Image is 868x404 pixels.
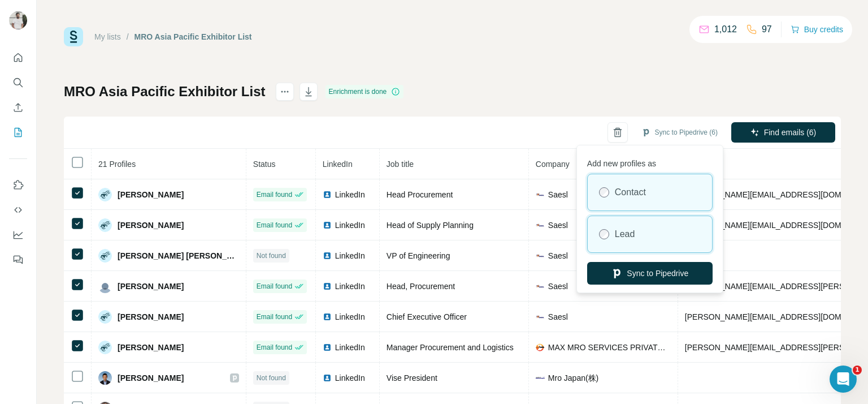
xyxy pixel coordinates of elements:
[323,343,332,352] img: LinkedIn logo
[127,31,129,42] li: /
[853,366,862,375] span: 1
[98,371,112,385] img: Avatar
[335,250,365,261] span: LinkedIn
[98,160,136,169] span: 21 Profiles
[536,282,545,291] img: company-logo
[64,27,83,46] img: Surfe Logo
[323,373,332,382] img: LinkedIn logo
[323,312,332,321] img: LinkedIn logo
[134,31,252,42] div: MRO Asia Pacific Exhibitor List
[615,227,635,241] label: Lead
[257,220,292,230] span: Email found
[9,48,27,68] button: Quick start
[257,342,292,353] span: Email found
[257,251,286,261] span: Not found
[548,342,671,353] span: MAX MRO SERVICES PRIVATE LIMITED
[94,32,121,41] a: My lists
[253,160,276,169] span: Status
[536,190,545,199] img: company-logo
[762,23,772,36] p: 97
[276,83,294,101] button: actions
[323,251,332,260] img: LinkedIn logo
[791,22,843,37] button: Buy credits
[118,311,184,323] span: [PERSON_NAME]
[335,372,365,384] span: LinkedIn
[9,225,27,245] button: Dashboard
[98,280,112,293] img: Avatar
[257,312,292,322] span: Email found
[335,311,365,323] span: LinkedIn
[98,249,112,263] img: Avatar
[536,221,545,230] img: company-logo
[98,341,112,354] img: Avatar
[387,221,474,230] span: Head of Supply Planning
[587,153,713,169] p: Add new profiles as
[387,282,455,291] span: Head, Procurement
[587,262,713,285] button: Sync to Pipedrive
[387,373,437,382] span: Vise President
[325,85,404,98] div: Enrichment is done
[548,311,568,323] span: Saesl
[335,189,365,200] span: LinkedIn
[257,373,286,383] span: Not found
[387,312,467,321] span: Chief Executive Officer
[335,342,365,353] span: LinkedIn
[548,220,568,231] span: Saesl
[536,373,545,382] img: company-logo
[118,220,184,231] span: [PERSON_NAME]
[98,218,112,232] img: Avatar
[9,11,27,29] img: Avatar
[98,188,112,201] img: Avatar
[536,160,570,169] span: Company
[118,342,184,353] span: [PERSON_NAME]
[323,160,353,169] span: LinkedIn
[536,312,545,321] img: company-logo
[548,250,568,261] span: Saesl
[714,23,737,36] p: 1,012
[548,372,598,384] span: Mro Japan(株)
[98,310,112,324] img: Avatar
[335,220,365,231] span: LinkedIn
[387,160,414,169] span: Job title
[323,221,332,230] img: LinkedIn logo
[257,190,292,200] span: Email found
[615,186,646,199] label: Contact
[257,281,292,291] span: Email found
[387,343,514,352] span: Manager Procurement and Logistics
[9,200,27,220] button: Use Surfe API
[9,72,27,93] button: Search
[387,251,450,260] span: VP of Engineering
[548,189,568,200] span: Saesl
[118,189,184,200] span: [PERSON_NAME]
[764,127,817,138] span: Find emails (6)
[118,250,239,261] span: [PERSON_NAME] [PERSON_NAME]
[548,281,568,292] span: Saesl
[335,281,365,292] span: LinkedIn
[9,250,27,270] button: Feedback
[9,175,27,195] button: Use Surfe on LinkedIn
[64,83,266,101] h1: MRO Asia Pacific Exhibitor List
[633,124,726,141] button: Sync to Pipedrive (6)
[387,190,453,199] span: Head Procurement
[536,343,545,352] img: company-logo
[118,281,184,292] span: [PERSON_NAME]
[323,190,332,199] img: LinkedIn logo
[118,372,184,384] span: [PERSON_NAME]
[323,282,332,291] img: LinkedIn logo
[9,122,27,143] button: My lists
[830,366,857,393] iframe: Intercom live chat
[731,122,835,143] button: Find emails (6)
[9,97,27,118] button: Enrich CSV
[536,251,545,260] img: company-logo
